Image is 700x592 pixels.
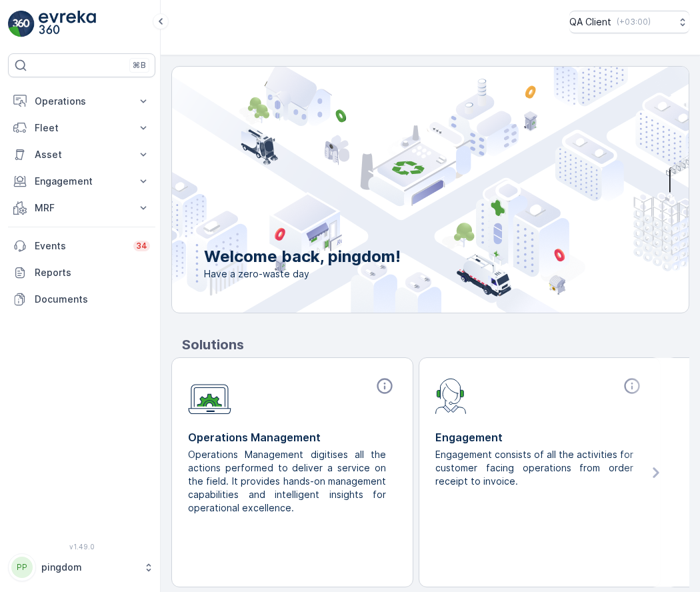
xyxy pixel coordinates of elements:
[188,429,397,445] p: Operations Management
[136,241,147,251] p: 34
[35,201,129,215] p: MRF
[617,17,651,27] p: ( +03:00 )
[8,543,155,551] span: v 1.49.0
[569,15,611,29] p: QA Client
[204,246,401,267] p: Welcome back, pingdom!
[188,377,231,415] img: module-icon
[41,561,137,574] p: pingdom
[8,286,155,313] a: Documents
[11,557,33,578] div: PP
[112,67,689,313] img: city illustration
[39,11,96,37] img: logo_light-DOdMpM7g.png
[35,266,150,279] p: Reports
[35,95,129,108] p: Operations
[435,429,644,445] p: Engagement
[8,259,155,286] a: Reports
[35,175,129,188] p: Engagement
[8,233,155,259] a: Events34
[8,115,155,141] button: Fleet
[133,60,146,71] p: ⌘B
[188,448,386,515] p: Operations Management digitises all the actions performed to deliver a service on the field. It p...
[8,553,155,581] button: PPpingdom
[435,377,467,414] img: module-icon
[35,121,129,135] p: Fleet
[569,11,689,33] button: QA Client(+03:00)
[8,168,155,195] button: Engagement
[35,148,129,161] p: Asset
[8,141,155,168] button: Asset
[8,195,155,221] button: MRF
[8,88,155,115] button: Operations
[435,448,633,488] p: Engagement consists of all the activities for customer facing operations from order receipt to in...
[35,239,125,253] p: Events
[35,293,150,306] p: Documents
[204,267,401,281] span: Have a zero-waste day
[8,11,35,37] img: logo
[182,335,689,355] p: Solutions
